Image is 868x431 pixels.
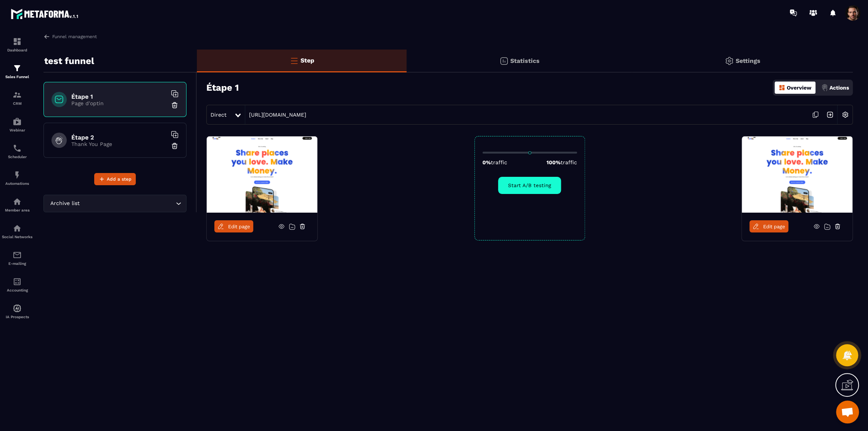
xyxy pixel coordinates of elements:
[171,142,178,150] img: trash
[561,159,577,165] span: traffic
[228,224,250,229] span: Edit page
[289,56,299,65] img: bars-o.4a397970.svg
[81,199,174,208] input: Search for option
[2,288,32,292] p: Accounting
[2,128,32,132] p: Webinar
[43,195,186,212] div: Search for option
[2,181,32,186] p: Automations
[207,136,317,213] img: image
[71,93,167,100] h6: Étape 1
[749,220,788,232] a: Edit page
[498,177,561,194] button: Start A/B testing
[211,112,227,118] span: Direct
[491,159,507,165] span: traffic
[2,261,32,266] p: E-mailing
[206,82,239,93] h3: Étape 1
[821,84,828,91] img: actions.d6e523a2.png
[2,208,32,212] p: Member area
[13,117,22,126] img: automations
[43,33,97,40] a: Funnel management
[2,48,32,52] p: Dashboard
[787,85,812,91] p: Overview
[13,170,22,179] img: automations
[13,304,22,313] img: automations
[171,101,178,109] img: trash
[823,107,837,122] img: arrow-next.bcc2205e.svg
[2,101,32,106] p: CRM
[2,315,32,319] p: IA Prospects
[829,85,849,91] p: Actions
[836,401,859,423] a: Mở cuộc trò chuyện
[778,84,785,91] img: dashboard-orange.40269519.svg
[48,199,81,208] span: Archive list
[13,224,22,233] img: social-network
[2,235,32,239] p: Social Networks
[2,191,32,218] a: automationsautomationsMember area
[245,112,306,118] a: [URL][DOMAIN_NAME]
[838,107,852,122] img: setting-w.858f3a88.svg
[2,138,32,165] a: schedulerschedulerScheduler
[2,58,32,85] a: formationformationSales Funnel
[763,224,785,229] span: Edit page
[499,56,508,66] img: stats.20deebd0.svg
[301,57,314,64] p: Step
[43,33,50,40] img: arrow
[2,155,32,159] p: Scheduler
[13,144,22,153] img: scheduler
[2,218,32,245] a: social-networksocial-networkSocial Networks
[2,75,32,79] p: Sales Funnel
[2,31,32,58] a: formationformationDashboard
[547,159,577,165] p: 100%
[742,136,852,213] img: image
[13,64,22,73] img: formation
[71,134,167,141] h6: Étape 2
[44,53,94,69] p: test funnel
[2,245,32,271] a: emailemailE-mailing
[94,173,136,185] button: Add a step
[11,7,79,21] img: logo
[13,37,22,46] img: formation
[482,159,507,165] p: 0%
[2,165,32,191] a: automationsautomationsAutomations
[725,56,734,66] img: setting-gr.5f69749f.svg
[736,57,760,64] p: Settings
[71,100,167,106] p: Page d'optin
[71,141,167,147] p: Thank You Page
[2,85,32,111] a: formationformationCRM
[13,277,22,286] img: accountant
[2,111,32,138] a: automationsautomationsWebinar
[214,220,253,232] a: Edit page
[13,197,22,206] img: automations
[13,250,22,260] img: email
[107,175,132,183] span: Add a step
[13,90,22,99] img: formation
[510,57,540,64] p: Statistics
[2,271,32,298] a: accountantaccountantAccounting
